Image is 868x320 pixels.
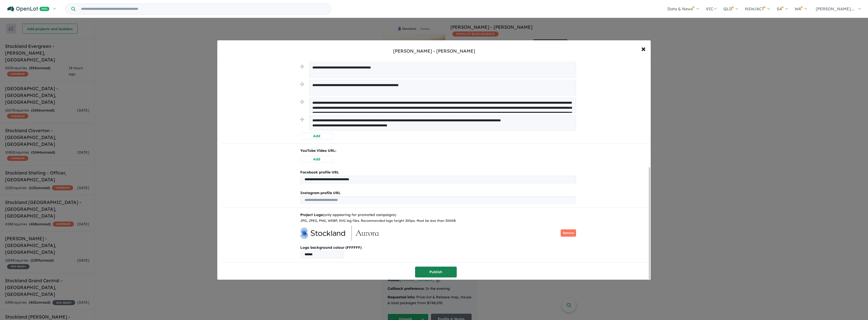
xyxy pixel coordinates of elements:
[300,148,576,154] p: YouTube Video URL:
[300,118,304,121] img: drag.svg
[7,6,49,12] img: Openlot PRO Logo White
[300,100,304,104] img: drag.svg
[641,43,646,54] span: ×
[76,4,330,14] input: Try estate name, suburb, builder or developer
[300,82,304,86] img: drag.svg
[300,212,323,217] b: Project Logo
[300,133,333,139] button: Add
[393,48,475,54] div: [PERSON_NAME] - [PERSON_NAME]
[415,267,457,277] button: Publish
[300,156,333,163] button: Add
[300,226,379,241] img: Stockland%20Aurora%20-%20Wollert%20Logo.jpg
[300,170,339,174] b: Facebook profile URL
[300,65,304,68] img: drag.svg
[300,218,576,224] div: JPG, JPEG, PNG, WEBP, SVG log files. Recommended logo height 200px. Must be less than 300KB
[561,229,576,237] button: Remove
[300,245,576,251] b: Logo background colour (FFFFFF)
[300,191,341,195] b: Instagram profile URL
[816,6,855,11] span: [PERSON_NAME]....
[300,212,576,218] div: (only appearing for promoted campaigns)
